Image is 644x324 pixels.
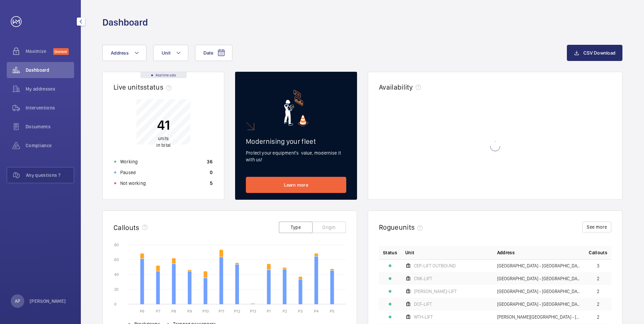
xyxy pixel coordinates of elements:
text: P11 [219,309,224,314]
h2: Rogue [379,223,425,231]
a: Learn more [246,177,346,193]
button: See more [582,222,611,232]
h2: Modernising your fleet [246,137,346,145]
text: P2 [283,309,287,314]
text: P4 [314,309,319,314]
text: P6 [140,309,144,314]
span: Any questions ? [26,172,74,179]
p: 0 [210,169,213,176]
button: Date [195,45,232,61]
span: Callouts [589,249,607,256]
text: 0 [114,302,117,306]
span: CSV Download [583,50,615,56]
span: Maximize [26,48,53,55]
text: P7 [156,309,160,314]
img: marketing-card.svg [284,90,309,126]
text: 60 [114,257,119,262]
span: Unit [405,249,414,256]
span: My addresses [26,86,74,92]
p: 41 [156,117,170,133]
h2: Live units [114,83,174,91]
text: P10 [202,309,209,314]
p: [PERSON_NAME] [30,298,66,304]
span: 2 [597,302,600,306]
span: Interventions [26,104,74,111]
span: [GEOGRAPHIC_DATA] - [GEOGRAPHIC_DATA], [497,263,581,268]
span: Date [203,50,213,56]
span: Address [497,249,515,256]
p: in total [156,135,170,149]
span: [GEOGRAPHIC_DATA] - [GEOGRAPHIC_DATA], [497,289,581,294]
span: 2 [597,276,600,281]
span: Unit [162,50,170,56]
h2: Callouts [114,223,139,232]
span: Discover [53,48,69,55]
span: 2 [597,315,600,319]
text: P12 [234,309,240,314]
span: Documents [26,123,74,130]
p: AP [15,298,20,304]
button: Type [279,222,313,233]
text: P5 [330,309,334,314]
button: Origin [312,222,346,233]
span: Dashboard [26,67,74,73]
span: CNK-LIFT [414,276,432,281]
p: Status [383,249,397,256]
span: status [143,83,174,91]
p: Paused [120,169,136,176]
span: [PERSON_NAME][GEOGRAPHIC_DATA] - [PERSON_NAME][GEOGRAPHIC_DATA], [497,315,581,319]
text: P9 [187,309,192,314]
p: Working [120,158,138,165]
button: Unit [153,45,188,61]
span: [PERSON_NAME]-LIFT [414,289,457,294]
p: Not working [120,180,146,187]
text: P13 [250,309,256,314]
span: WTH-LIFT [414,315,433,319]
text: 80 [114,242,119,247]
button: Address [102,45,147,61]
p: 36 [207,158,213,165]
span: Compliance [26,142,74,149]
text: P3 [298,309,303,314]
h1: Dashboard [102,16,148,29]
text: 20 [114,287,119,292]
span: CEP-LIFT OUTBOUND [414,263,456,268]
span: 3 [597,263,600,268]
text: 40 [114,272,119,277]
span: units [158,136,169,141]
text: P8 [171,309,176,314]
p: 5 [210,180,213,187]
span: [GEOGRAPHIC_DATA] - [GEOGRAPHIC_DATA], [497,302,581,306]
h2: Availability [379,83,413,91]
p: Protect your equipment's value, modernise it with us! [246,150,346,163]
span: 2 [597,289,600,294]
span: Address [111,50,129,56]
span: DCF-LIFT [414,302,432,306]
text: P1 [267,309,271,314]
span: [GEOGRAPHIC_DATA] - [GEOGRAPHIC_DATA], [497,276,581,281]
span: units [399,223,426,231]
button: CSV Download [567,45,622,61]
div: Real time data [140,72,187,78]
